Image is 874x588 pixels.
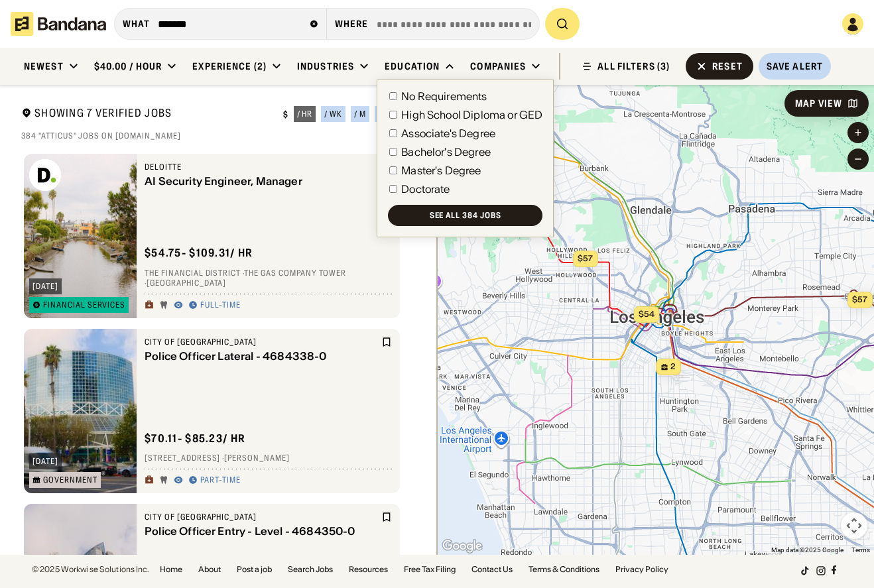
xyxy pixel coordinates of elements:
[401,91,487,101] div: No Requirements
[401,147,491,157] div: Bachelor's Degree
[145,350,379,363] div: Police Officer Lateral - 4684338-0
[145,432,245,445] div: $ 70.11 - $85.23 / hr
[404,565,456,573] a: Free Tax Filing
[283,109,288,120] div: $
[335,18,369,30] div: Where
[24,60,64,72] div: Newest
[145,512,379,522] div: City of [GEOGRAPHIC_DATA]
[712,62,743,71] div: Reset
[32,282,58,290] div: [DATE]
[21,131,416,141] div: 384 "atticus" jobs on [DOMAIN_NAME]
[192,60,267,72] div: Experience (2)
[297,60,354,72] div: Industries
[297,110,313,118] div: / hr
[145,175,379,188] div: AI Security Engineer, Manager
[200,300,241,311] div: Full-time
[198,565,221,573] a: About
[529,565,599,573] a: Terms & Conditions
[145,246,253,260] div: $ 54.75 - $109.31 / hr
[123,18,150,30] div: what
[43,476,97,484] div: Government
[324,110,342,118] div: / wk
[145,453,392,464] div: [STREET_ADDRESS] · [PERSON_NAME]
[578,253,593,263] span: $57
[851,546,870,554] a: Terms (opens in new tab)
[349,565,388,573] a: Resources
[638,309,654,319] span: $54
[401,165,481,176] div: Master's Degree
[200,475,241,486] div: Part-time
[767,60,823,72] div: Save Alert
[440,538,484,555] a: Open this area in Google Maps (opens a new window)
[29,159,61,191] img: Deloitte logo
[597,62,670,71] div: ALL FILTERS (3)
[670,361,676,373] span: 2
[470,60,526,72] div: Companies
[32,565,149,573] div: © 2025 Workwise Solutions Inc.
[145,268,392,288] div: The Financial District · The Gas Company Tower · [GEOGRAPHIC_DATA]
[43,301,125,309] div: Financial Services
[94,60,162,72] div: $40.00 / hour
[841,512,867,539] button: Map camera controls
[145,162,379,172] div: Deloitte
[401,128,495,139] div: Associate's Degree
[160,565,182,573] a: Home
[354,110,366,118] div: / m
[401,184,450,194] div: Doctorate
[385,60,440,72] div: Education
[471,565,513,573] a: Contact Us
[615,565,668,573] a: Privacy Policy
[401,109,542,120] div: High School Diploma or GED
[32,457,58,465] div: [DATE]
[237,565,272,573] a: Post a job
[145,525,379,538] div: Police Officer Entry - Level - 4684350-0
[430,211,501,219] div: See all 384 jobs
[288,565,333,573] a: Search Jobs
[771,546,843,554] span: Map data ©2025 Google
[795,99,842,108] div: Map View
[145,337,379,347] div: City of [GEOGRAPHIC_DATA]
[440,538,484,555] img: Google
[21,106,273,123] div: Showing 7 Verified Jobs
[21,148,416,555] div: grid
[852,294,867,304] span: $57
[11,12,106,36] img: Bandana logotype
